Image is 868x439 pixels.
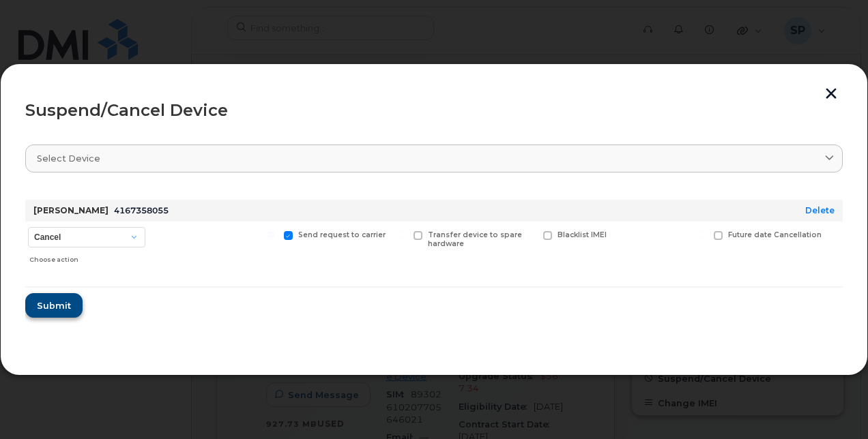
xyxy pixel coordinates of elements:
span: Blacklist IMEI [558,230,607,239]
span: Send request to carrier [298,230,386,239]
input: Transfer device to spare hardware [397,231,404,238]
div: Suspend/Cancel Device [25,102,843,119]
a: Delete [805,205,835,215]
input: Send request to carrier [267,231,274,238]
input: Blacklist IMEI [527,231,534,238]
span: Future date Cancellation [728,230,822,239]
input: Future date Cancellation [697,231,704,238]
span: Transfer device to spare hardware [428,230,522,248]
